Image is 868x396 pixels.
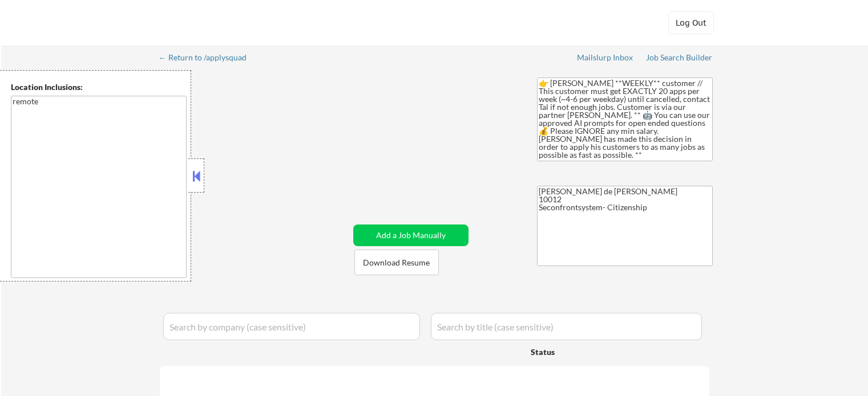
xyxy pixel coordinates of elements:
input: Search by title (case sensitive) [431,313,702,340]
button: Log Out [668,11,714,34]
button: Add a Job Manually [353,224,469,246]
div: Location Inclusions: [11,81,187,93]
input: Search by company (case sensitive) [163,313,420,340]
div: Status [531,341,629,362]
div: Mailslurp Inbox [577,54,634,62]
div: ← Return to /applysquad [159,54,257,62]
div: Job Search Builder [646,54,713,62]
a: Job Search Builder [646,53,713,64]
button: Download Resume [354,250,439,275]
a: ← Return to /applysquad [159,53,257,64]
a: Mailslurp Inbox [577,53,634,64]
